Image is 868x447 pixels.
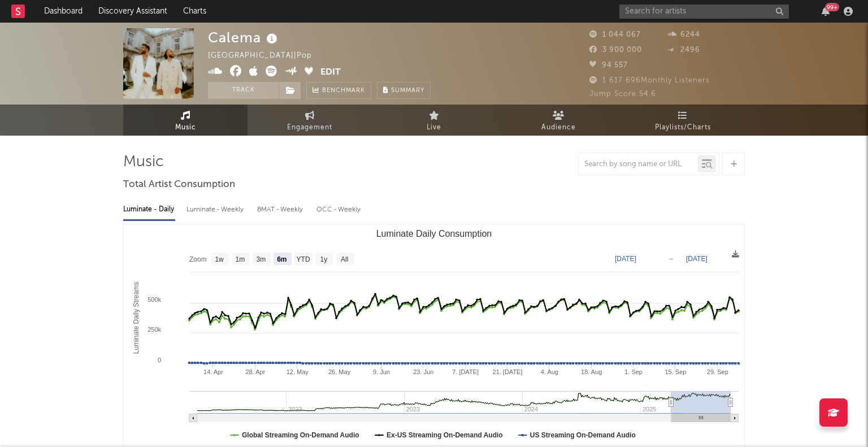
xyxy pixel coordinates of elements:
[316,200,362,219] div: OCC - Weekly
[377,82,431,99] button: Summary
[123,178,235,192] span: Total Artist Consumption
[175,121,196,134] span: Music
[376,229,492,238] text: Luminate Daily Consumption
[615,255,636,263] text: [DATE]
[297,255,310,263] text: YTD
[825,3,839,11] div: 99 +
[541,368,558,375] text: 4. Aug
[373,368,390,375] text: 9. Jun
[413,368,433,375] text: 23. Jun
[147,326,161,333] text: 250k
[341,255,348,263] text: All
[589,90,656,98] span: Jump Score: 54.6
[589,31,641,38] span: 1 044 067
[257,200,305,219] div: BMAT - Weekly
[541,121,576,134] span: Audience
[203,368,223,375] text: 14. Apr
[667,31,700,38] span: 6244
[208,49,325,63] div: [GEOGRAPHIC_DATA] | Pop
[189,255,207,263] text: Zoom
[665,368,686,375] text: 15. Sep
[242,431,359,439] text: Global Streaming On-Demand Audio
[496,105,620,136] a: Audience
[236,255,245,263] text: 1m
[123,200,175,219] div: Luminate - Daily
[287,368,309,375] text: 12. May
[287,121,332,134] span: Engagement
[579,160,698,169] input: Search by song name or URL
[132,282,140,354] text: Luminate Daily Streams
[530,431,636,439] text: US Streaming On-Demand Audio
[589,62,628,69] span: 94 557
[123,105,248,136] a: Music
[322,84,365,98] span: Benchmark
[624,368,643,375] text: 1. Sep
[306,82,371,99] a: Benchmark
[822,7,830,16] button: 99+
[372,105,496,136] a: Live
[620,105,745,136] a: Playlists/Charts
[619,5,789,19] input: Search for artists
[707,368,728,375] text: 29. Sep
[215,255,224,263] text: 1w
[320,66,341,80] button: Edit
[452,368,479,375] text: 7. [DATE]
[208,82,279,99] button: Track
[391,88,424,94] span: Summary
[277,255,287,263] text: 6m
[257,255,266,263] text: 3m
[667,46,700,54] span: 2496
[186,200,246,219] div: Luminate - Weekly
[245,368,265,375] text: 28. Apr
[208,28,280,47] div: Calema
[387,431,503,439] text: Ex-US Streaming On-Demand Audio
[655,121,711,134] span: Playlists/Charts
[686,255,708,263] text: [DATE]
[248,105,372,136] a: Engagement
[320,255,328,263] text: 1y
[427,121,441,134] span: Live
[147,296,161,303] text: 500k
[328,368,351,375] text: 26. May
[667,255,674,263] text: →
[493,368,523,375] text: 21. [DATE]
[589,77,710,84] span: 1 617 696 Monthly Listeners
[589,46,642,54] span: 3 900 000
[581,368,602,375] text: 18. Aug
[158,357,161,363] text: 0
